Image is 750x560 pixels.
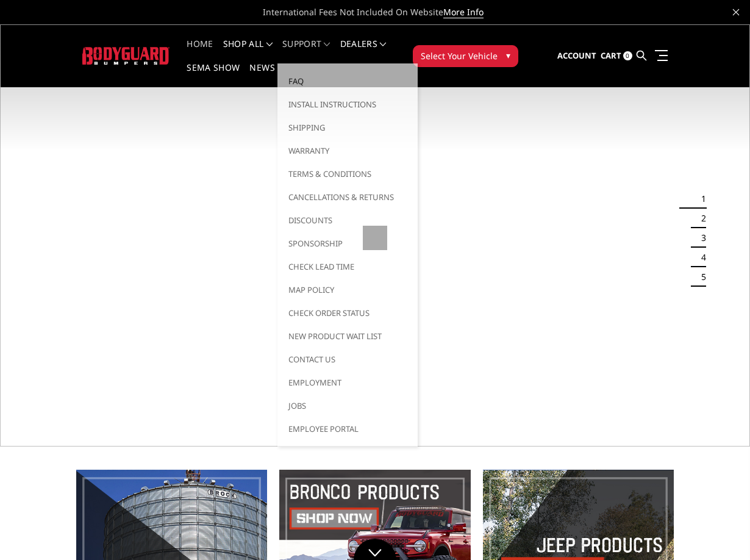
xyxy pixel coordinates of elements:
[413,45,518,67] button: Select Your Vehicle
[282,371,413,394] a: Employment
[282,278,413,301] a: MAP Policy
[601,50,621,61] span: Cart
[187,40,213,63] a: Home
[282,93,413,116] a: Install Instructions
[282,70,413,93] a: FAQ
[282,40,330,63] a: Support
[249,63,274,87] a: News
[694,209,706,228] button: 2 of 5
[282,209,413,232] a: Discounts
[282,394,413,417] a: Jobs
[282,139,413,162] a: Warranty
[282,232,413,255] a: Sponsorship
[282,255,413,278] a: Check Lead Time
[694,248,706,267] button: 4 of 5
[421,49,498,62] span: Select Your Vehicle
[282,348,413,371] a: Contact Us
[282,185,413,209] a: Cancellations & Returns
[282,325,413,348] a: New Product Wait List
[443,6,484,18] a: More Info
[282,417,413,440] a: Employee Portal
[694,228,706,248] button: 3 of 5
[187,63,240,87] a: SEMA Show
[340,40,387,63] a: Dealers
[282,116,413,139] a: Shipping
[557,40,596,73] a: Account
[557,50,596,61] span: Account
[694,189,706,209] button: 1 of 5
[282,162,413,185] a: Terms & Conditions
[601,40,632,73] a: Cart 0
[223,40,273,63] a: shop all
[282,301,413,325] a: Check Order Status
[506,49,510,62] span: ▾
[82,47,170,64] img: BODYGUARD BUMPERS
[623,51,632,60] span: 0
[694,267,706,287] button: 5 of 5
